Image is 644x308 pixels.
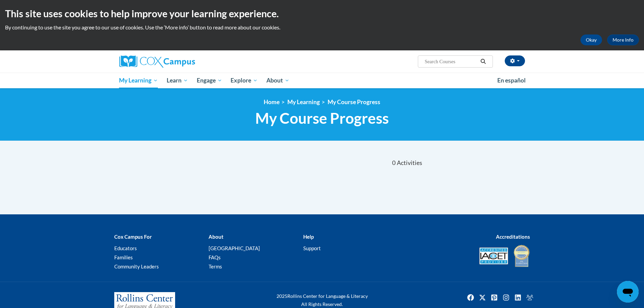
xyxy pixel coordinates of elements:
[115,73,163,88] a: My Learning
[524,292,535,303] a: Facebook Group
[424,57,478,66] input: Search Courses
[266,76,289,85] span: About
[167,76,188,85] span: Learn
[479,247,508,264] img: Accredited IACET® Provider
[617,281,639,303] iframe: Button to launch messaging window
[489,292,500,303] a: Pinterest
[477,292,488,303] a: Twitter
[114,234,152,240] b: Cox Campus For
[192,73,226,88] a: Engage
[303,234,314,240] b: Help
[607,34,639,45] a: More Info
[209,245,260,251] a: [GEOGRAPHIC_DATA]
[197,76,222,85] span: Engage
[501,292,511,303] a: Instagram
[262,73,294,88] a: About
[524,292,535,303] img: Facebook group icon
[478,57,488,66] button: Search
[328,98,380,105] a: My Course Progress
[505,55,525,66] button: Account Settings
[264,98,280,105] a: Home
[580,34,602,45] button: Okay
[114,263,159,269] a: Community Leaders
[119,55,248,68] a: Cox Campus
[512,292,523,303] a: Linkedin
[226,73,262,88] a: Explore
[5,7,639,20] h2: This site uses cookies to help improve your learning experience.
[5,24,639,31] p: By continuing to use the site you agree to our use of cookies. Use the ‘More info’ button to read...
[287,98,320,105] a: My Learning
[209,254,221,260] a: FAQs
[114,254,133,260] a: Families
[489,292,500,303] img: Pinterest icon
[392,159,396,167] span: 0
[209,263,222,269] a: Terms
[255,109,389,127] span: My Course Progress
[465,292,476,303] img: Facebook icon
[119,76,158,85] span: My Learning
[501,292,511,303] img: Instagram icon
[465,292,476,303] a: Facebook
[119,55,195,68] img: Cox Campus
[497,77,526,84] span: En español
[493,73,530,88] a: En español
[496,234,530,240] b: Accreditations
[397,159,422,167] span: Activities
[477,292,488,303] img: Twitter icon
[109,73,535,88] div: Main menu
[162,73,192,88] a: Learn
[512,292,523,303] img: LinkedIn icon
[114,245,137,251] a: Educators
[209,234,223,240] b: About
[513,244,530,268] img: IDA® Accredited
[231,76,258,85] span: Explore
[277,293,287,299] span: 2025
[303,245,321,251] a: Support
